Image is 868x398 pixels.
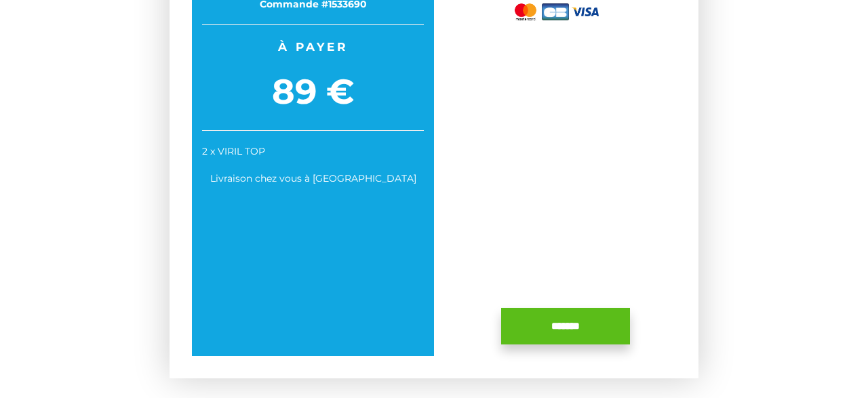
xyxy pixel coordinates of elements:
[202,67,424,117] span: 89 €
[512,1,539,23] img: mastercard.png
[202,39,424,55] span: À payer
[572,7,599,16] img: visa.png
[202,144,424,158] div: 2 x VIRIL TOP
[202,172,424,185] div: Livraison chez vous à [GEOGRAPHIC_DATA]
[542,3,569,20] img: cb.png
